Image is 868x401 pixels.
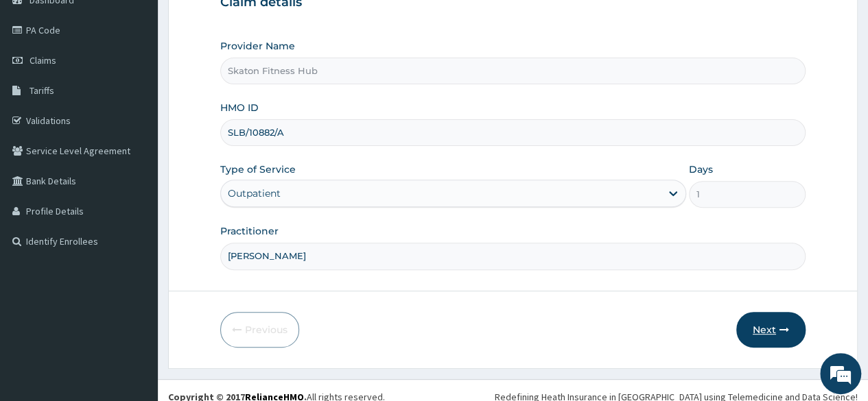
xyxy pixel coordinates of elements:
label: Type of Service [220,162,296,176]
label: Practitioner [220,224,279,238]
input: Enter HMO ID [220,119,806,146]
span: Claims [30,54,56,66]
div: Minimize live chat window [225,7,258,40]
label: Days [689,162,713,176]
span: We're online! [80,116,189,254]
button: Next [736,312,806,348]
button: Previous [220,312,299,348]
label: HMO ID [220,101,259,114]
div: Chat with us now [71,77,231,95]
input: Enter Name [220,243,806,269]
label: Provider Name [220,39,295,53]
textarea: Type your message and hit 'Enter' [7,260,261,308]
img: d_794563401_company_1708531726252_794563401 [25,69,56,103]
span: Tariffs [30,84,54,97]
